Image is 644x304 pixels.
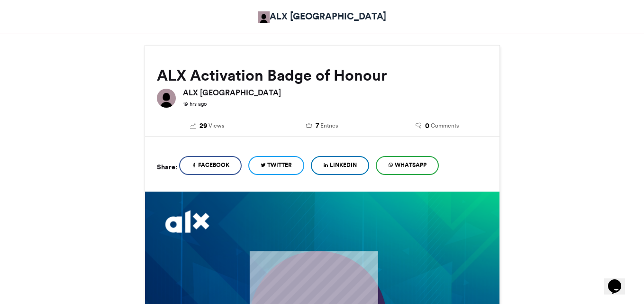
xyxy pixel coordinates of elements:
iframe: chat widget [604,266,635,295]
span: Twitter [267,161,292,169]
small: 19 hrs ago [183,101,207,107]
span: Facebook [198,161,229,169]
h2: ALX Activation Badge of Honour [157,67,488,84]
a: 29 Views [157,121,258,131]
a: 7 Entries [272,121,372,131]
span: 29 [200,121,207,131]
a: LinkedIn [311,156,369,175]
span: 7 [316,121,319,131]
span: Comments [431,121,459,130]
span: 0 [425,121,429,131]
span: Entries [320,121,338,130]
img: ALX Africa [258,11,270,23]
span: WhatsApp [395,161,426,169]
h6: ALX [GEOGRAPHIC_DATA] [183,89,488,96]
img: ALX Africa [157,89,176,108]
a: Twitter [248,156,304,175]
a: WhatsApp [376,156,439,175]
h5: Share: [157,161,177,173]
span: LinkedIn [330,161,357,169]
span: Views [209,121,224,130]
a: 0 Comments [387,121,488,131]
a: ALX [GEOGRAPHIC_DATA] [258,9,386,23]
a: Facebook [179,156,242,175]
